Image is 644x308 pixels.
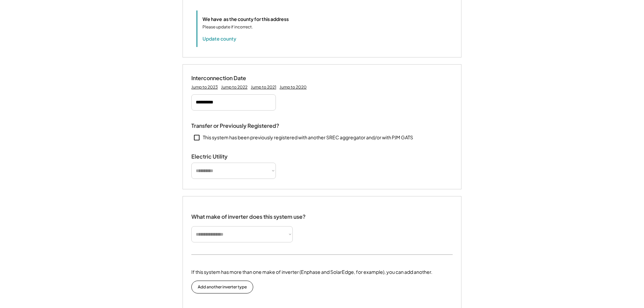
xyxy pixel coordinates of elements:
div: If this system has more than one make of inverter (Enphase and SolarEdge, for example), you can a... [191,268,432,276]
button: Update county [202,35,236,42]
div: Jump to 2022 [221,85,247,90]
div: We have as the county for this address [202,16,289,23]
div: Please update if incorrect. [202,24,253,30]
div: Jump to 2020 [280,85,307,90]
div: What make of inverter does this system use? [191,207,306,222]
div: Electric Utility [191,153,259,160]
div: This system has been previously registered with another SREC aggregator and/or with PJM GATS [203,134,413,141]
div: Transfer or Previously Registered? [191,122,279,129]
div: Jump to 2021 [251,85,276,90]
button: Add another inverter type [191,281,253,293]
div: Jump to 2023 [191,85,218,90]
div: Interconnection Date [191,75,259,82]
